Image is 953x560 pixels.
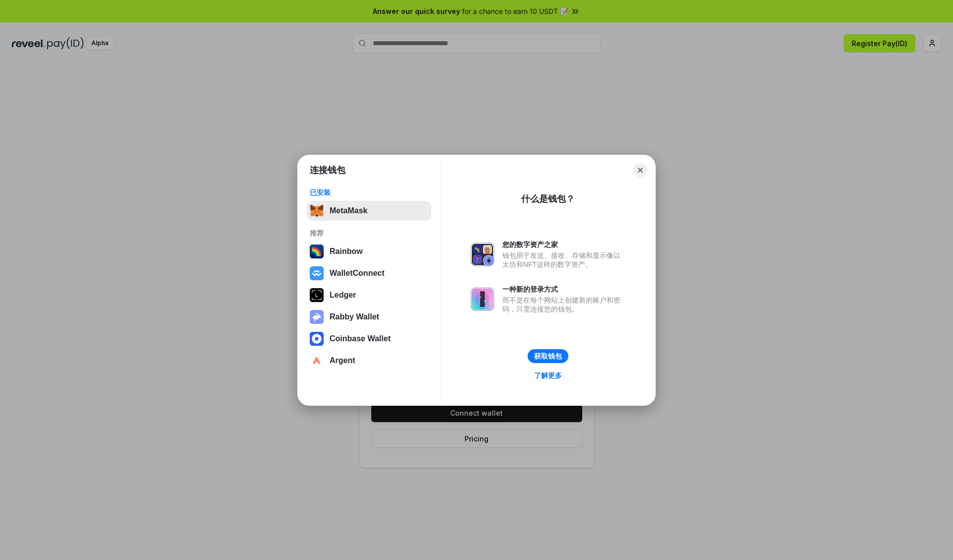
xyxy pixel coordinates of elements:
[310,229,428,238] div: 推荐
[471,243,494,266] img: svg+xml,%3Csvg%20xmlns%3D%22http%3A%2F%2Fwww.w3.org%2F2000%2Fsvg%22%20fill%3D%22none%22%20viewBox...
[330,334,391,343] div: Coinbase Wallet
[310,332,324,346] img: svg+xml,%3Csvg%20width%3D%2228%22%20height%3D%2228%22%20viewBox%3D%220%200%2028%2028%22%20fill%3D...
[307,307,431,327] button: Rabby Wallet
[534,371,562,380] div: 了解更多
[502,296,625,313] div: 而不是在每个网站上创建新的账户和密码，只需连接您的钱包。
[310,288,324,302] img: svg+xml,%3Csvg%20xmlns%3D%22http%3A%2F%2Fwww.w3.org%2F2000%2Fsvg%22%20width%3D%2228%22%20height%3...
[528,369,568,382] a: 了解更多
[307,263,431,283] button: WalletConnect
[307,285,431,305] button: Ledger
[330,269,385,278] div: WalletConnect
[330,312,379,321] div: Rabby Wallet
[534,352,562,361] div: 获取钱包
[310,266,324,280] img: svg+xml,%3Csvg%20width%3D%2228%22%20height%3D%2228%22%20viewBox%3D%220%200%2028%2028%22%20fill%3D...
[307,329,431,349] button: Coinbase Wallet
[330,356,355,365] div: Argent
[471,287,494,311] img: svg+xml,%3Csvg%20xmlns%3D%22http%3A%2F%2Fwww.w3.org%2F2000%2Fsvg%22%20fill%3D%22none%22%20viewBox...
[502,285,625,294] div: 一种新的登录方式
[310,354,324,368] img: svg+xml,%3Csvg%20width%3D%2228%22%20height%3D%2228%22%20viewBox%3D%220%200%2028%2028%22%20fill%3D...
[633,163,647,177] button: Close
[310,310,324,324] img: svg+xml,%3Csvg%20xmlns%3D%22http%3A%2F%2Fwww.w3.org%2F2000%2Fsvg%22%20fill%3D%22none%22%20viewBox...
[307,351,431,371] button: Argent
[307,201,431,221] button: MetaMask
[521,193,575,205] div: 什么是钱包？
[502,240,625,249] div: 您的数字资产之家
[330,291,356,300] div: Ledger
[307,242,431,261] button: Rainbow
[330,206,367,215] div: MetaMask
[310,245,324,258] img: svg+xml,%3Csvg%20width%3D%22120%22%20height%3D%22120%22%20viewBox%3D%220%200%20120%20120%22%20fil...
[310,204,324,218] img: svg+xml,%3Csvg%20fill%3D%22none%22%20height%3D%2233%22%20viewBox%3D%220%200%2035%2033%22%20width%...
[528,349,568,363] button: 获取钱包
[502,251,625,269] div: 钱包用于发送、接收、存储和显示像以太坊和NFT这样的数字资产。
[330,247,363,256] div: Rainbow
[310,188,428,197] div: 已安装
[310,164,345,176] h1: 连接钱包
